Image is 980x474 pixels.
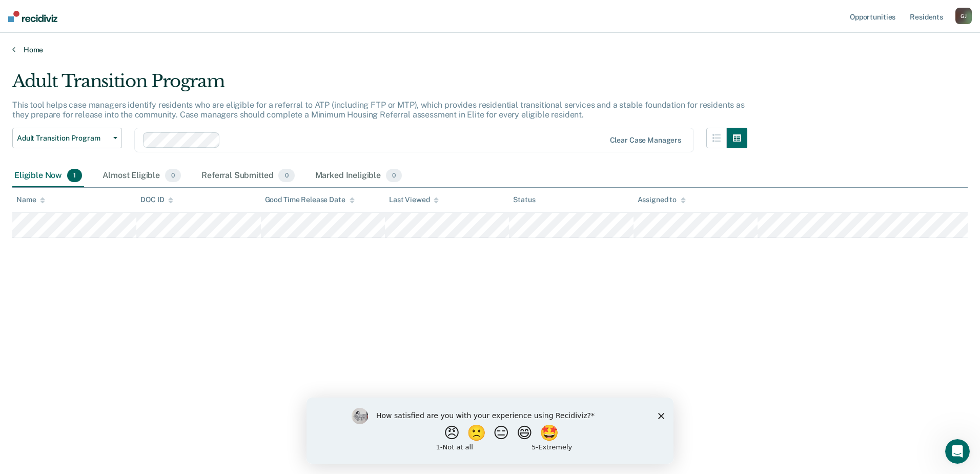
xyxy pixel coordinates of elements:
iframe: Intercom live chat [945,439,970,464]
div: G J [955,8,972,24]
div: Assigned to [638,195,686,204]
div: Name [16,195,45,204]
div: Last Viewed [389,195,439,204]
a: Home [12,45,968,54]
div: Adult Transition Program [12,71,747,100]
div: Eligible Now1 [12,165,84,187]
div: Status [513,195,535,204]
img: Recidiviz [8,11,57,22]
div: Clear case managers [610,136,681,145]
span: 0 [165,169,181,182]
span: 1 [67,169,82,182]
span: Adult Transition Program [17,134,109,143]
div: Good Time Release Date [265,195,355,204]
span: 0 [386,169,402,182]
button: GJ [955,8,972,24]
div: Referral Submitted0 [199,165,296,187]
button: Adult Transition Program [12,128,122,148]
span: 0 [278,169,294,182]
div: Marked Ineligible0 [313,165,404,187]
div: Almost Eligible0 [100,165,183,187]
iframe: Survey by Kim from Recidiviz [307,398,673,464]
p: This tool helps case managers identify residents who are eligible for a referral to ATP (includin... [12,100,745,120]
div: DOC ID [140,195,173,204]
